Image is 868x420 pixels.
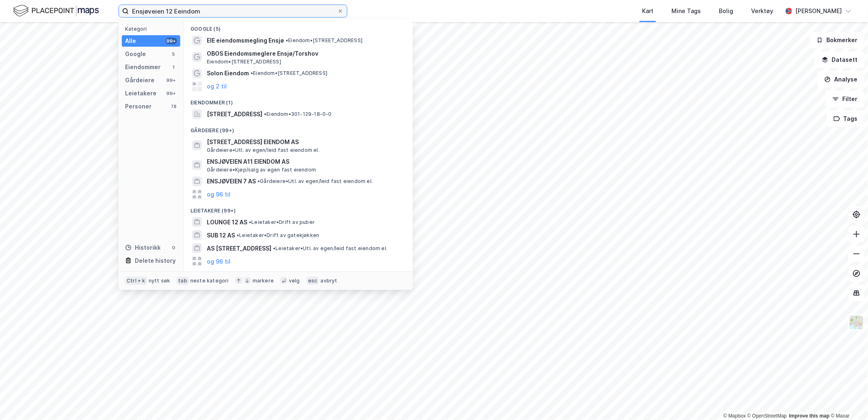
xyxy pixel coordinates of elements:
[237,232,239,238] span: •
[207,167,316,173] span: Gårdeiere • Kjøp/salg av egen fast eiendom
[237,232,319,239] span: Leietaker • Drift av gatekjøkken
[827,111,865,127] button: Tags
[184,201,413,216] div: Leietakere (99+)
[286,37,362,44] span: Eiendom • [STREET_ADDRESS]
[264,111,332,117] span: Eiendom • 301-129-18-0-0
[320,278,337,284] div: avbryt
[184,121,413,135] div: Gårdeiere (99+)
[125,26,180,32] div: Kategori
[207,36,284,45] span: EIE eiendomsmegling Ensjø
[810,32,865,48] button: Bokmerker
[249,219,251,225] span: •
[125,49,146,59] div: Google
[125,277,147,285] div: Ctrl + k
[207,109,262,119] span: [STREET_ADDRESS]
[719,6,733,16] div: Bolig
[671,6,701,16] div: Mine Tags
[184,268,413,282] div: Personer (78)
[286,37,288,43] span: •
[190,278,229,284] div: neste kategori
[273,245,387,252] span: Leietaker • Utl. av egen/leid fast eiendom el.
[207,217,247,227] span: LOUNGE 12 AS
[207,176,256,186] span: ENSJØVEIEN 7 AS
[170,64,177,70] div: 1
[125,36,136,46] div: Alle
[170,51,177,57] div: 5
[751,6,773,16] div: Verktøy
[207,244,271,253] span: AS [STREET_ADDRESS]
[849,315,864,330] img: Z
[166,77,177,84] div: 99+
[170,244,177,251] div: 0
[815,52,865,68] button: Datasett
[125,102,152,111] div: Personer
[642,6,653,16] div: Kart
[125,243,161,253] div: Historikk
[795,6,842,16] div: [PERSON_NAME]
[825,91,865,107] button: Filter
[207,59,281,65] span: Eiendom • [STREET_ADDRESS]
[817,71,865,88] button: Analyse
[827,381,868,420] iframe: Chat Widget
[207,230,235,240] span: SUB 12 AS
[273,245,275,251] span: •
[251,70,327,77] span: Eiendom • [STREET_ADDRESS]
[149,278,170,284] div: nytt søk
[166,38,177,44] div: 99+
[135,256,176,266] div: Delete history
[170,103,177,110] div: 78
[306,277,319,285] div: esc
[207,49,403,59] span: OBOS Eiendomsmeglere Ensjø/Torshov
[13,4,99,18] img: logo.f888ab2527a4732fd821a326f86c7f29.svg
[207,147,320,154] span: Gårdeiere • Utl. av egen/leid fast eiendom el.
[207,157,403,167] span: ENSJØVEIEN A11 EIENDOM AS
[289,278,300,284] div: velg
[129,5,337,17] input: Søk på adresse, matrikkel, gårdeiere, leietakere eller personer
[125,88,157,98] div: Leietakere
[789,413,830,419] a: Improve this map
[207,81,227,91] button: og 2 til
[257,178,373,185] span: Gårdeiere • Utl. av egen/leid fast eiendom el.
[264,111,266,117] span: •
[253,278,274,284] div: markere
[184,93,413,108] div: Eiendommer (1)
[177,277,189,285] div: tab
[166,90,177,97] div: 99+
[207,256,230,266] button: og 96 til
[747,413,787,419] a: OpenStreetMap
[207,190,230,199] button: og 96 til
[184,19,413,34] div: Google (5)
[207,68,249,78] span: Solon Eiendom
[723,413,746,419] a: Mapbox
[125,75,154,85] div: Gårdeiere
[257,178,260,184] span: •
[207,137,403,147] span: [STREET_ADDRESS] EIENDOM AS
[125,62,161,72] div: Eiendommer
[249,219,315,226] span: Leietaker • Drift av puber
[251,70,253,76] span: •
